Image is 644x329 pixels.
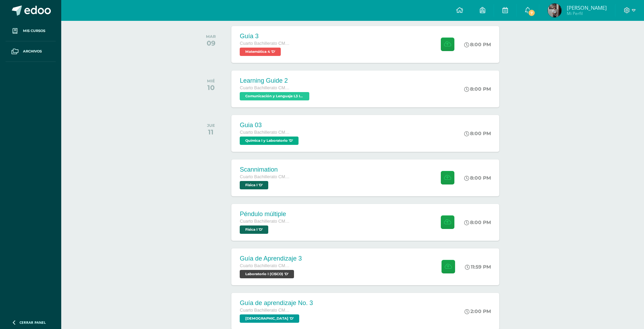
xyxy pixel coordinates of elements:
[465,264,491,270] div: 11:59 PM
[207,128,215,136] div: 11
[6,21,56,41] a: Mis cursos
[464,175,491,181] div: 8:00 PM
[240,85,292,90] span: Cuarto Bachillerato CMP Bachillerato en CCLL con Orientación en Computación
[567,4,607,11] span: [PERSON_NAME]
[528,9,535,17] span: 7
[207,83,215,92] div: 10
[206,34,216,39] div: MAR
[240,270,294,278] span: Laboratorio I (CISCO) 'D'
[240,181,268,189] span: Física I 'D'
[240,174,292,179] span: Cuarto Bachillerato CMP Bachillerato en CCLL con Orientación en Computación
[240,255,302,262] div: Guía de Aprendizaje 3
[240,41,292,46] span: Cuarto Bachillerato CMP Bachillerato en CCLL con Orientación en Computación
[240,33,292,40] div: Guía 3
[19,320,46,325] span: Cerrar panel
[240,166,292,173] div: Scannimation
[23,28,45,34] span: Mis cursos
[240,92,309,100] span: Comunicación y Lenguaje L3 Inglés 'D'
[240,225,268,234] span: Física I 'D'
[240,137,299,145] span: Química I y Laboratorio 'D'
[23,49,42,54] span: Archivos
[240,122,300,129] div: Guia 03
[240,308,292,313] span: Cuarto Bachillerato CMP Bachillerato en CCLL con Orientación en Computación
[464,41,491,48] div: 8:00 PM
[464,86,491,92] div: 8:00 PM
[464,219,491,225] div: 8:00 PM
[240,211,292,218] div: Péndulo múltiple
[240,314,299,323] span: Biblia 'D'
[240,48,281,56] span: Matemática 4 'D'
[240,77,311,84] div: Learning Guide 2
[240,263,292,268] span: Cuarto Bachillerato CMP Bachillerato en CCLL con Orientación en Computación
[207,123,215,128] div: JUE
[464,130,491,137] div: 8:00 PM
[207,79,215,83] div: MIÉ
[240,219,292,224] span: Cuarto Bachillerato CMP Bachillerato en CCLL con Orientación en Computación
[240,299,313,307] div: Guía de aprendizaje No. 3
[567,10,607,16] span: Mi Perfil
[240,130,292,135] span: Cuarto Bachillerato CMP Bachillerato en CCLL con Orientación en Computación
[206,39,216,47] div: 09
[548,3,562,17] img: 326c8c6dfc139d3cba5a6f1bc173c9c2.png
[464,308,491,314] div: 2:00 PM
[6,41,56,62] a: Archivos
